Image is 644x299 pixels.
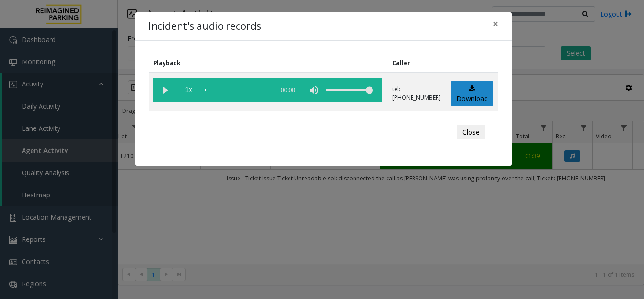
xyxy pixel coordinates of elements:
[392,85,441,102] p: tel:[PHONE_NUMBER]
[457,125,485,140] button: Close
[205,78,269,102] div: scrub bar
[451,81,493,107] a: Download
[493,17,498,30] span: ×
[388,54,446,73] th: Caller
[149,54,388,73] th: Playback
[326,78,373,102] div: volume level
[177,78,200,102] span: playback speed button
[486,12,505,35] button: Close
[149,19,261,34] h4: Incident's audio records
